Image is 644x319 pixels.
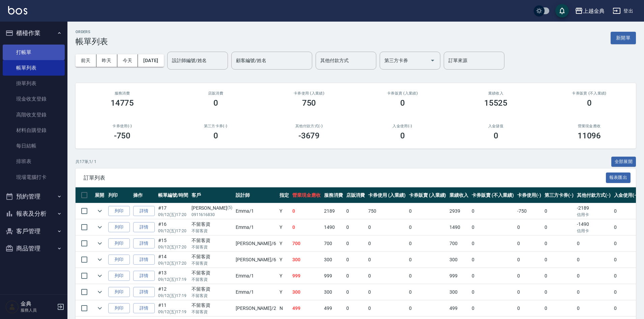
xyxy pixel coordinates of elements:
[543,219,575,235] td: 0
[587,98,592,108] h3: 0
[612,252,640,268] td: 0
[108,206,130,216] button: 列印
[470,203,515,219] td: 0
[291,236,322,251] td: 700
[407,252,448,268] td: 0
[278,219,291,235] td: Y
[345,252,367,268] td: 0
[612,268,640,284] td: 0
[322,252,345,268] td: 300
[606,174,631,181] a: 報表匯出
[322,236,345,251] td: 700
[192,309,232,315] p: 不留客資
[156,268,190,284] td: #13
[213,98,218,108] h3: 0
[291,187,322,203] th: 營業現金應收
[367,187,407,203] th: 卡券使用 (入業績)
[611,157,636,167] button: 全部展開
[192,269,232,276] div: 不留客資
[345,236,367,251] td: 0
[322,268,345,284] td: 999
[5,300,19,314] img: Person
[291,203,322,219] td: 0
[84,91,161,96] h3: 服務消費
[577,212,611,218] p: 信用卡
[575,284,612,300] td: 0
[234,284,278,300] td: Emma /1
[117,54,138,67] button: 今天
[84,124,161,128] h2: 卡券使用(-)
[448,187,470,203] th: 業績收入
[367,236,407,251] td: 0
[291,268,322,284] td: 999
[3,123,65,138] a: 材料自購登錄
[234,219,278,235] td: Emma /1
[133,222,155,233] a: 詳情
[227,205,232,212] p: (5)
[234,236,278,251] td: [PERSON_NAME] /6
[575,187,612,203] th: 其他付款方式(-)
[367,268,407,284] td: 0
[345,187,367,203] th: 店販消費
[156,236,190,251] td: #15
[278,268,291,284] td: Y
[84,175,606,181] span: 訂單列表
[516,219,543,235] td: 0
[322,284,345,300] td: 300
[612,300,640,316] td: 0
[3,91,65,107] a: 現金收支登錄
[291,300,322,316] td: 499
[543,203,575,219] td: 0
[3,222,65,240] button: 客戶管理
[516,268,543,284] td: 0
[407,187,448,203] th: 卡券販賣 (入業績)
[577,228,611,234] p: 信用卡
[345,203,367,219] td: 0
[192,286,232,293] div: 不留客資
[192,221,232,228] div: 不留客資
[177,124,254,128] h2: 第三方卡券(-)
[610,5,636,17] button: 登出
[76,37,108,46] h3: 帳單列表
[234,268,278,284] td: Emma /1
[3,240,65,257] button: 商品管理
[192,237,232,244] div: 不留客資
[407,236,448,251] td: 0
[575,252,612,268] td: 0
[108,238,130,249] button: 列印
[133,255,155,265] a: 詳情
[192,260,232,266] p: 不留客資
[156,219,190,235] td: #16
[407,284,448,300] td: 0
[107,187,131,203] th: 列印
[270,124,348,128] h2: 其他付款方式(-)
[575,300,612,316] td: 0
[3,45,65,60] a: 打帳單
[177,91,254,96] h2: 店販消費
[364,124,441,128] h2: 入金使用(-)
[108,287,130,297] button: 列印
[551,124,628,128] h2: 營業現金應收
[543,187,575,203] th: 第三方卡券(-)
[76,159,96,165] p: 共 17 筆, 1 / 1
[96,54,117,67] button: 昨天
[133,206,155,216] a: 詳情
[448,300,470,316] td: 499
[108,222,130,233] button: 列印
[448,284,470,300] td: 300
[551,91,628,96] h2: 卡券販賣 (不入業績)
[407,268,448,284] td: 0
[192,228,232,234] p: 不留客資
[3,169,65,185] a: 現場電腦打卡
[156,252,190,268] td: #14
[278,187,291,203] th: 指定
[470,252,515,268] td: 0
[345,268,367,284] td: 0
[367,219,407,235] td: 0
[322,187,345,203] th: 服務消費
[8,6,27,15] img: Logo
[156,187,190,203] th: 帳單編號/時間
[270,91,348,96] h2: 卡券使用 (入業績)
[133,303,155,314] a: 詳情
[555,4,569,18] button: save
